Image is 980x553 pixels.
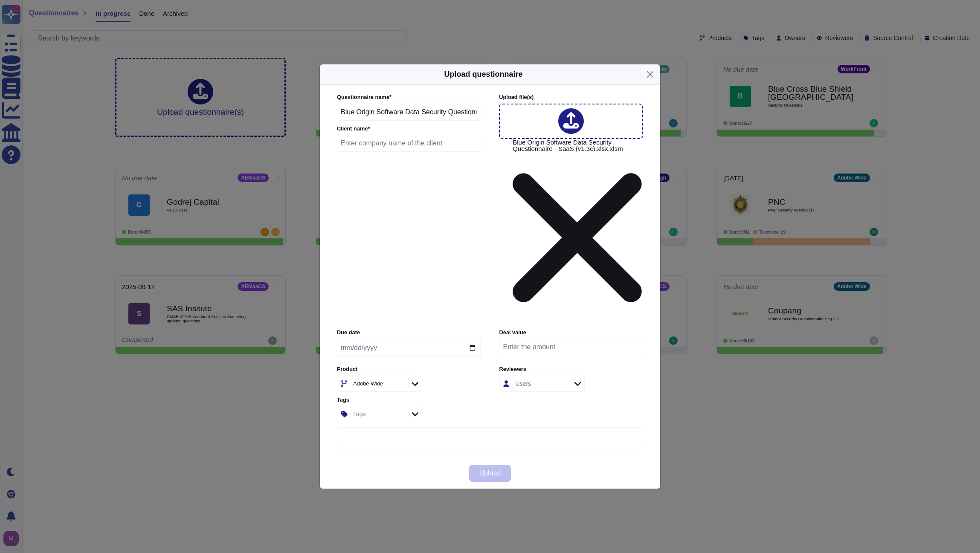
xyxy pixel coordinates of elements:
span: Upload file (s) [499,94,533,100]
input: Due date [337,339,481,357]
label: Client name [337,126,481,132]
button: Upload [469,465,511,482]
input: Enter company name of the client [337,135,481,152]
input: Enter the amount [499,339,643,355]
div: Tags [353,411,366,417]
label: Tags [337,397,481,403]
input: Enter questionnaire name [337,104,481,121]
label: Deal value [499,330,643,336]
label: Product [337,367,481,372]
label: Reviewers [499,367,643,372]
label: Questionnaire name [337,95,481,100]
h5: Upload questionnaire [444,69,522,80]
span: Upload [479,470,501,477]
div: Adobe Wide [353,381,383,386]
span: Blue Origin Software Data Security Questionnaire - SaaS (v1.3c).xlsx.xlsm [513,139,642,324]
div: Users [516,381,531,387]
label: Due date [337,330,481,336]
button: Close [644,68,657,81]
